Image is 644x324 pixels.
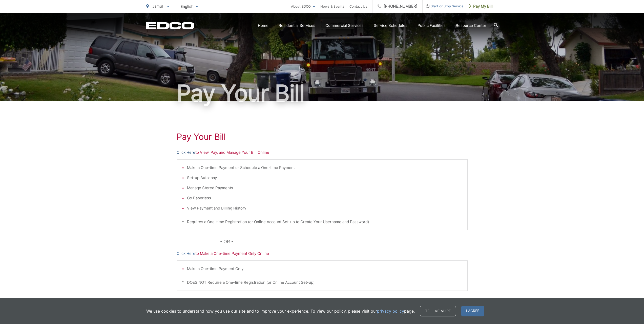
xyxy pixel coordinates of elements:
a: About EDCO [291,3,315,9]
li: Make a One-time Payment Only [187,266,462,272]
a: Tell me more [420,306,456,316]
a: Resource Center [456,23,486,29]
a: Click Here [177,149,195,156]
li: Manage Stored Payments [187,185,462,191]
h1: Pay Your Bill [177,132,468,142]
a: News & Events [320,3,344,9]
li: Make a One-time Payment or Schedule a One-time Payment [187,165,462,171]
a: Contact Us [349,3,367,9]
a: Click Here [177,251,195,257]
a: Service Schedules [374,23,407,29]
a: Public Facilities [418,23,446,29]
span: English [177,2,202,11]
li: View Payment and Billing History [187,205,462,211]
h1: Pay Your Bill [146,81,498,106]
p: - OR - [220,238,468,245]
li: Go Paperless [187,195,462,201]
p: to View, Pay, and Manage Your Bill Online [177,149,468,156]
a: Commercial Services [325,23,364,29]
p: * Requires a One-time Registration (or Online Account Set-up to Create Your Username and Password) [182,219,462,225]
p: to Make a One-time Payment Only Online [177,251,468,257]
span: Jamul [152,4,163,9]
p: * DOES NOT Require a One-time Registration (or Online Account Set-up) [182,279,462,285]
span: Pay My Bill [469,3,493,9]
a: Home [258,23,268,29]
li: Set-up Auto-pay [187,175,462,181]
a: Residential Services [279,23,315,29]
span: I agree [461,306,484,316]
p: We use cookies to understand how you use our site and to improve your experience. To view our pol... [146,308,415,314]
a: privacy policy [377,308,404,314]
a: EDCD logo. Return to the homepage. [146,22,194,29]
